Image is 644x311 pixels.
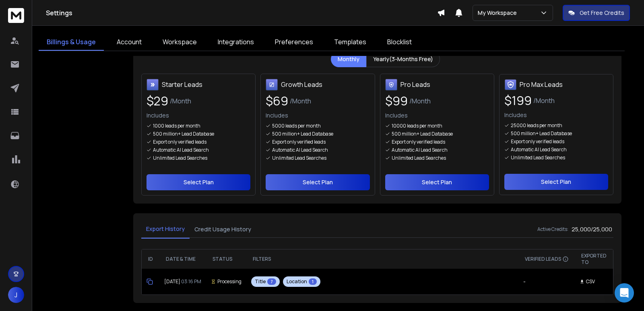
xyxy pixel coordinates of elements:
a: Templates [326,34,374,51]
p: 500 million+ Lead Database [153,131,214,137]
h3: [DATE] [164,278,201,285]
p: Automatic AI Lead Search [511,146,567,153]
th: DATE & TIME [159,249,206,269]
p: Unlimited Lead Searches [511,154,565,161]
p: Unlimited Lead Searches [392,155,446,161]
button: Get Free Credits [563,5,630,21]
span: /Month [409,96,431,106]
h3: 25,000 / 25,000 [572,225,613,233]
p: My Workspace [478,9,520,17]
th: ID [142,249,159,269]
span: 03:16 PM [181,278,201,285]
p: 25000 leads per month [511,122,562,129]
span: $ 199 [504,93,532,108]
a: Integrations [210,34,262,51]
button: J [8,287,24,303]
span: 1 [309,278,317,285]
span: processing [217,278,242,285]
button: Select Plan [504,174,608,190]
span: CSV [586,278,595,285]
span: /Month [290,96,311,106]
p: Export only verified leads [272,139,326,145]
th: EXPORTED TO [575,249,613,269]
span: Title [255,278,266,285]
p: Export only verified leads [392,139,445,145]
button: Select Plan [266,174,369,190]
p: Automatic AI Lead Search [153,147,209,153]
p: 10000 leads per month [392,123,442,129]
h3: Starter Leads [162,80,202,89]
button: Select Plan [385,174,489,190]
button: Monthly [331,51,366,67]
h3: Pro Leads [400,80,430,89]
p: Unlimited Lead Searches [153,155,207,161]
a: Billings & Usage [39,34,104,51]
p: Unlimited Lead Searches [272,155,326,161]
p: Automatic AI Lead Search [392,147,448,153]
h3: Growth Leads [281,80,322,89]
p: - [523,278,526,286]
p: Includes [504,111,608,119]
p: Export only verified leads [511,138,564,145]
span: Location [287,278,307,285]
span: VERIFIED LEADS [525,256,561,262]
th: FILTERS [246,249,518,269]
button: Credit Usage History [190,220,256,238]
a: Preferences [267,34,321,51]
span: /Month [170,96,191,106]
a: Account [109,34,150,51]
p: Get Free Credits [580,9,624,17]
p: Includes [385,111,489,119]
span: 7 [267,278,276,285]
p: Automatic AI Lead Search [272,147,328,153]
h3: Pro Max Leads [520,80,563,89]
p: 500 million+ Lead Database [392,131,453,137]
p: 500 million+ Lead Database [272,131,333,137]
span: /Month [533,96,555,105]
a: Blocklist [379,34,420,51]
p: 1000 leads per month [153,123,200,129]
div: Open Intercom Messenger [615,283,634,303]
th: STATUS [206,249,246,269]
span: $ 69 [266,94,288,108]
p: 5000 leads per month [272,123,321,129]
h6: Active Credits: [537,226,568,233]
button: Yearly(3-Months Free) [366,51,440,67]
p: 500 million+ Lead Database [511,130,572,137]
button: Select Plan [147,174,250,190]
h1: Settings [46,8,437,18]
span: $ 99 [385,94,408,108]
p: Includes [147,111,250,119]
button: Export History [141,220,190,239]
span: $ 29 [147,94,168,108]
a: Workspace [155,34,205,51]
p: Includes [266,111,369,119]
p: Export only verified leads [153,139,206,145]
